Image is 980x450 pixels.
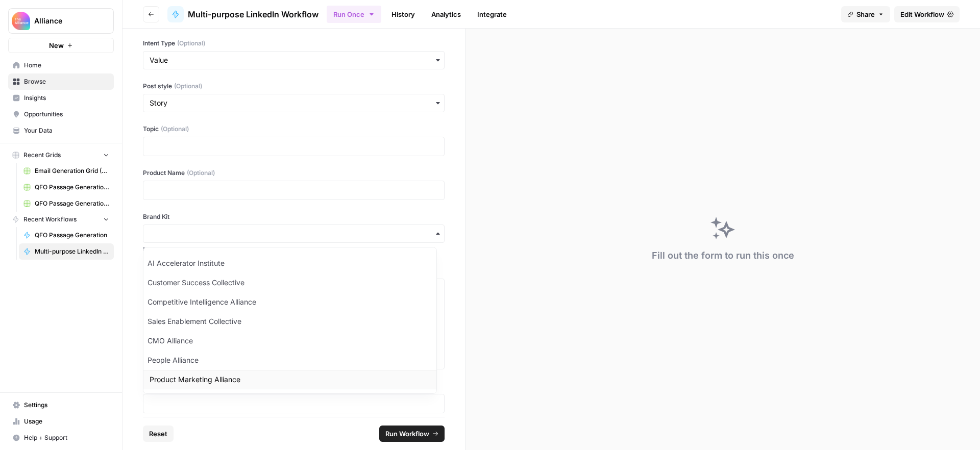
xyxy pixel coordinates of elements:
[149,429,167,439] span: Reset
[150,55,438,65] input: Value
[19,227,114,243] a: QFO Passage Generation
[188,8,318,20] span: Multi-purpose LinkedIn Workflow
[167,6,318,22] a: Multi-purpose LinkedIn Workflow
[23,151,61,160] span: Recent Grids
[35,247,109,256] span: Multi-purpose LinkedIn Workflow
[8,8,114,34] button: Workspace: Alliance
[327,6,381,23] button: Run Once
[143,39,445,48] label: Intent Type
[8,38,114,53] button: New
[8,147,114,163] button: Recent Grids
[471,6,513,22] a: Integrate
[8,430,114,446] button: Help + Support
[652,248,794,263] div: Fill out the form to run this once
[143,124,445,134] label: Topic
[187,168,215,178] span: (Optional)
[35,166,109,176] span: Email Generation Grid (PMA)
[143,212,445,221] label: Brand Kit
[143,331,436,351] div: CMO Alliance
[385,6,421,22] a: History
[900,9,944,19] span: Edit Workflow
[8,90,114,106] a: Insights
[35,199,109,208] span: QFO Passage Generation Grid (1)
[856,9,875,19] span: Share
[143,292,436,312] div: Competitive Intelligence Alliance
[8,57,114,73] a: Home
[379,426,445,442] button: Run Workflow
[841,6,890,22] button: Share
[425,6,467,22] a: Analytics
[143,273,436,292] div: Customer Success Collective
[150,98,438,108] input: Story
[143,370,436,389] div: Product Marketing Alliance
[35,231,109,240] span: QFO Passage Generation
[161,124,189,134] span: (Optional)
[19,179,114,195] a: QFO Passage Generation Grid (PMA)
[143,82,445,91] label: Post style
[35,183,109,192] span: QFO Passage Generation Grid (PMA)
[174,82,202,91] span: (Optional)
[24,126,109,135] span: Your Data
[19,163,114,179] a: Email Generation Grid (PMA)
[24,417,109,426] span: Usage
[19,195,114,212] a: QFO Passage Generation Grid (1)
[8,413,114,430] a: Usage
[24,433,109,442] span: Help + Support
[8,397,114,413] a: Settings
[143,312,436,331] div: Sales Enablement Collective
[8,212,114,227] button: Recent Workflows
[8,73,114,90] a: Browse
[143,351,436,370] div: People Alliance
[49,40,64,51] span: New
[34,16,96,26] span: Alliance
[8,122,114,139] a: Your Data
[177,39,205,48] span: (Optional)
[894,6,960,22] a: Edit Workflow
[385,429,429,439] span: Run Workflow
[143,426,174,442] button: Reset
[143,245,445,254] a: Manage Brand Kits
[24,401,109,410] span: Settings
[23,215,77,224] span: Recent Workflows
[143,168,445,178] label: Product Name
[24,61,109,70] span: Home
[24,77,109,86] span: Browse
[24,110,109,119] span: Opportunities
[8,106,114,122] a: Opportunities
[24,93,109,103] span: Insights
[143,254,436,273] div: AI Accelerator Institute
[19,243,114,260] a: Multi-purpose LinkedIn Workflow
[12,12,30,30] img: Alliance Logo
